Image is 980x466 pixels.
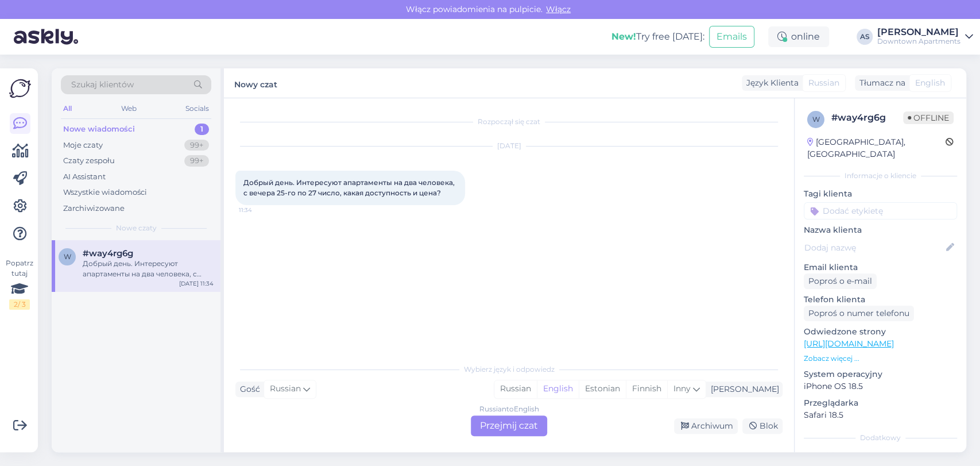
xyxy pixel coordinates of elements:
[674,418,738,434] div: Archiwum
[804,380,957,392] p: iPhone OS 18.5
[804,261,957,274] p: Email klienta
[63,203,125,214] div: Zarchiwizowane
[804,202,957,219] input: Dodać etykietę
[804,368,957,380] p: System operacyjny
[804,241,944,254] input: Dodaj nazwę
[63,124,135,135] div: Nowe wiadomości
[71,79,134,91] span: Szukaj klientów
[804,171,957,181] div: Informacje o kliencie
[184,155,209,167] div: 99+
[804,294,957,306] p: Telefon klienta
[611,30,704,44] div: Try free [DATE]:
[235,141,783,151] div: [DATE]
[804,409,957,421] p: Safari 18.5
[234,75,277,91] label: Nowy czat
[494,380,537,398] div: Russian
[673,383,691,394] span: Inny
[812,115,820,124] span: w
[915,77,945,89] span: English
[61,101,74,116] div: All
[63,155,115,167] div: Czaty zespołu
[855,77,905,89] div: Tłumacz na
[804,353,957,364] p: Zobacz więcej ...
[235,117,783,127] div: Rozpoczął się czat
[243,178,456,197] span: Добрый день. Интересуют апартаменты на два человека, с вечера 25-го по 27 число, какая доступност...
[543,4,574,14] span: Włącz
[742,77,799,89] div: Język Klienta
[804,397,957,409] p: Przeglądarka
[807,136,946,160] div: [GEOGRAPHIC_DATA], [GEOGRAPHIC_DATA]
[83,259,214,279] div: Добрый день. Интересуют апартаменты на два человека, с вечера 25-го по 27 число, какая доступност...
[235,383,260,395] div: Gość
[537,380,579,398] div: English
[270,383,301,395] span: Russian
[184,140,209,151] div: 99+
[709,26,754,48] button: Emails
[235,364,783,375] div: Wybierz język i odpowiedz
[116,223,157,233] span: Nowe czaty
[804,188,957,200] p: Tagi klienta
[179,279,214,288] div: [DATE] 11:34
[579,380,626,398] div: Estonian
[857,29,873,45] div: AS
[903,111,954,124] span: Offline
[804,450,957,462] p: Notatki
[239,206,282,214] span: 11:34
[804,224,957,236] p: Nazwa klienta
[742,418,783,434] div: Blok
[183,101,211,116] div: Socials
[804,326,957,338] p: Odwiedzone strony
[877,28,960,37] div: [PERSON_NAME]
[877,37,960,46] div: Downtown Apartments
[804,274,877,289] div: Poproś o e-mail
[471,415,547,436] div: Przejmij czat
[119,101,139,116] div: Web
[195,124,209,135] div: 1
[479,404,539,414] div: Russian to English
[877,28,973,46] a: [PERSON_NAME]Downtown Apartments
[63,187,147,198] div: Wszystkie wiadomości
[808,77,839,89] span: Russian
[611,31,636,42] b: New!
[9,78,31,99] img: Askly Logo
[63,140,103,151] div: Moje czaty
[804,433,957,443] div: Dodatkowy
[64,252,71,261] span: w
[626,380,667,398] div: Finnish
[83,248,133,259] span: #way4rg6g
[63,171,106,183] div: AI Assistant
[9,258,30,310] div: Popatrz tutaj
[768,26,829,47] div: online
[804,306,914,321] div: Poproś o numer telefonu
[804,338,894,349] a: [URL][DOMAIN_NAME]
[9,299,30,310] div: 2 / 3
[831,111,903,125] div: # way4rg6g
[706,383,779,395] div: [PERSON_NAME]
